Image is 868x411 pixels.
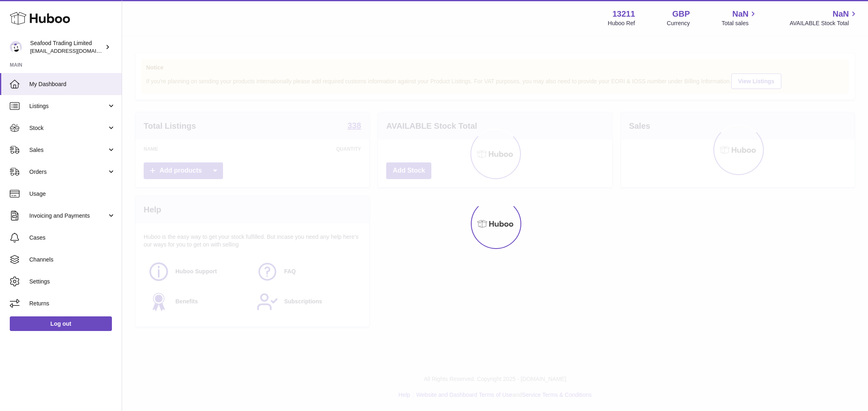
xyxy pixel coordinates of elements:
div: Currency [667,19,690,27]
a: Log out [10,316,112,331]
div: Seafood Trading Limited [30,39,103,55]
span: Stock [29,124,107,132]
span: AVAILABLE Stock Total [789,19,858,27]
div: Huboo Ref [608,19,635,27]
span: NaN [732,9,748,19]
span: Total sales [722,19,758,27]
a: NaN Total sales [722,9,758,27]
span: Settings [29,278,116,286]
span: Listings [29,102,107,110]
span: Channels [29,256,116,264]
span: My Dashboard [29,80,116,88]
a: NaN AVAILABLE Stock Total [789,9,858,27]
strong: GBP [672,9,690,19]
span: Cases [29,234,116,242]
strong: 13211 [612,9,635,19]
span: Invoicing and Payments [29,212,107,220]
img: internalAdmin-13211@internal.huboo.com [10,41,22,53]
span: NaN [833,9,849,19]
span: Usage [29,190,116,198]
span: Orders [29,168,107,176]
span: [EMAIL_ADDRESS][DOMAIN_NAME] [30,48,120,54]
span: Returns [29,300,116,307]
span: Sales [29,146,107,154]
